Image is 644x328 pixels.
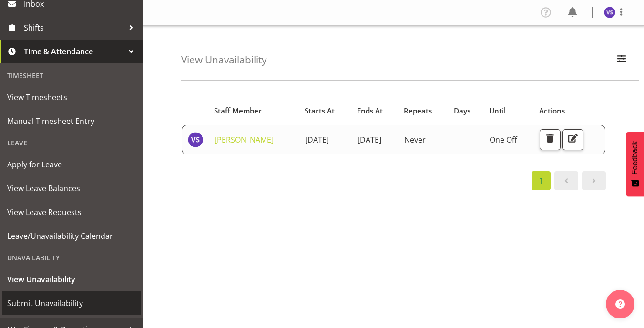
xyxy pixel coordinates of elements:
span: Never [404,134,426,145]
img: help-xxl-2.png [615,299,625,309]
span: View Leave Requests [7,205,136,219]
span: Until [489,105,506,116]
a: View Unavailability [2,267,141,291]
span: Ends At [357,105,383,116]
a: View Leave Requests [2,200,141,224]
span: [DATE] [358,134,381,145]
span: Time & Attendance [24,44,124,59]
span: Actions [539,105,565,116]
button: Delete Unavailability [540,129,561,150]
span: Submit Unavailability [7,296,136,310]
span: View Unavailability [7,272,136,287]
span: Staff Member [214,105,262,116]
a: View Leave Balances [2,176,141,200]
span: Leave/Unavailability Calendar [7,229,136,243]
span: One Off [490,134,517,145]
div: Unavailability [2,248,141,267]
a: Manual Timesheet Entry [2,109,141,133]
div: Timesheet [2,66,141,85]
h4: View Unavailability [181,54,266,65]
span: View Leave Balances [7,181,136,195]
span: Starts At [305,105,335,116]
a: Leave/Unavailability Calendar [2,224,141,248]
span: Apply for Leave [7,157,136,172]
img: virender-singh11427.jpg [188,132,203,147]
span: Shifts [24,20,124,35]
div: Leave [2,133,141,153]
span: Days [454,105,470,116]
a: [PERSON_NAME] [215,134,274,145]
a: Apply for Leave [2,153,141,176]
span: Feedback [631,141,639,174]
button: Filter Employees [612,50,632,71]
button: Feedback - Show survey [626,132,644,196]
a: View Timesheets [2,85,141,109]
span: Manual Timesheet Entry [7,114,136,128]
button: Edit Unavailability [562,129,583,150]
span: View Timesheets [7,90,136,104]
span: [DATE] [305,134,329,145]
img: virender-singh11427.jpg [604,7,615,18]
a: Submit Unavailability [2,291,141,315]
span: Repeats [404,105,432,116]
